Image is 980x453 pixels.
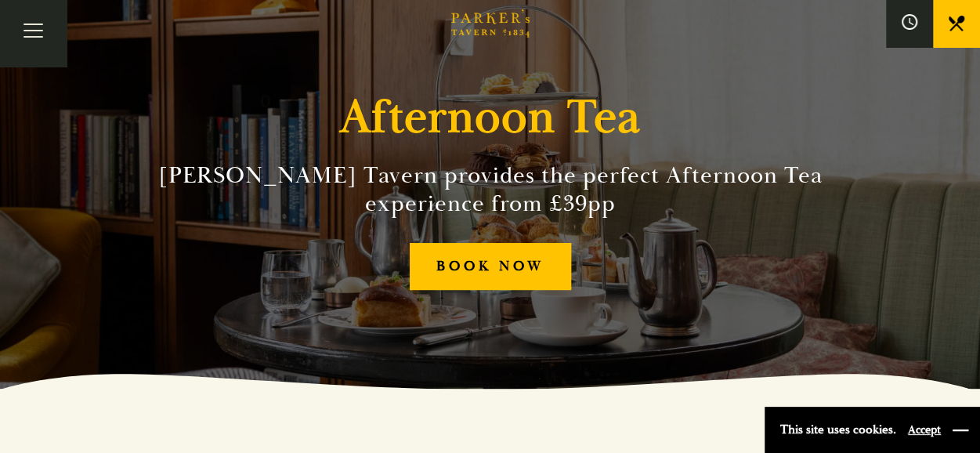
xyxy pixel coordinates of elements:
h2: [PERSON_NAME] Tavern provides the perfect Afternoon Tea experience from £39pp [133,161,848,218]
p: This site uses cookies. [780,419,896,441]
button: Accept [908,422,941,437]
h1: Afternoon Tea [340,89,641,146]
a: BOOK NOW [410,243,571,291]
button: Close and accept [953,422,968,438]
